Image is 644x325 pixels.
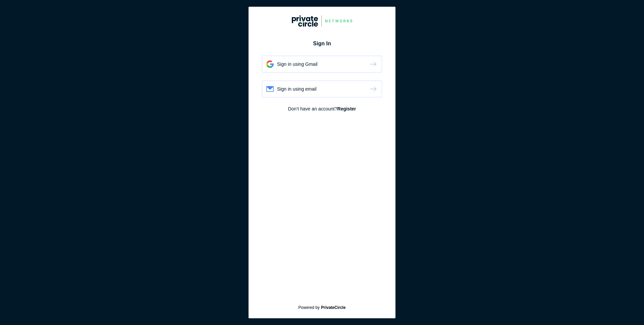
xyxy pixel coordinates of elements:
[292,15,352,27] img: Google
[277,61,318,67] div: Sign in using Gmail
[321,305,345,310] strong: PrivateCircle
[266,86,274,92] img: Google
[266,60,274,68] img: Google
[277,86,317,92] div: Sign in using email
[257,305,387,310] div: Powered by
[337,106,356,111] strong: Register
[262,105,382,112] div: Don’t have an account?
[262,40,382,48] div: Sign In
[369,85,378,93] img: Google
[369,60,378,68] img: Google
